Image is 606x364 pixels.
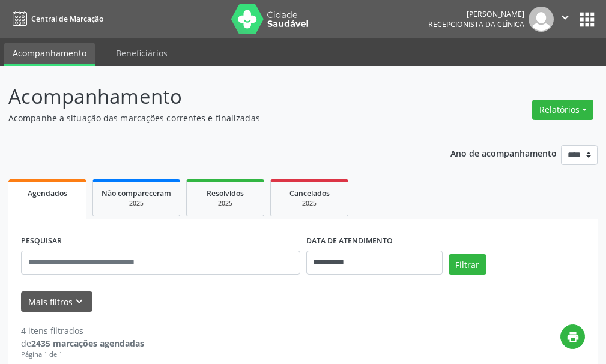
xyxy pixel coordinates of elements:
[449,254,486,275] button: Filtrar
[8,82,421,112] p: Acompanhamento
[108,43,176,64] a: Beneficiários
[306,232,393,251] label: DATA DE ATENDIMENTO
[559,11,572,24] i: 
[529,7,554,32] img: img
[566,330,580,344] i: print
[21,232,62,251] label: PESQUISAR
[31,14,103,24] span: Central de Marcação
[577,9,598,30] button: apps
[279,199,339,208] div: 2025
[532,100,593,120] button: Relatórios
[8,9,103,29] a: Central de Marcação
[207,188,244,198] span: Resolvidos
[73,295,86,308] i: keyboard_arrow_down
[554,7,577,32] button: 
[28,188,67,198] span: Agendados
[428,19,524,29] span: Recepcionista da clínica
[102,199,171,208] div: 2025
[21,324,144,337] div: 4 itens filtrados
[428,9,524,19] div: [PERSON_NAME]
[450,145,557,160] p: Ano de acompanhamento
[560,324,585,349] button: print
[4,43,95,66] a: Acompanhamento
[8,112,421,124] p: Acompanhe a situação das marcações correntes e finalizadas
[21,337,144,350] div: de
[195,199,255,208] div: 2025
[21,291,92,312] button: Mais filtroskeyboard_arrow_down
[289,188,330,198] span: Cancelados
[21,350,144,360] div: Página 1 de 1
[102,188,171,198] span: Não compareceram
[31,338,144,349] strong: 2435 marcações agendadas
